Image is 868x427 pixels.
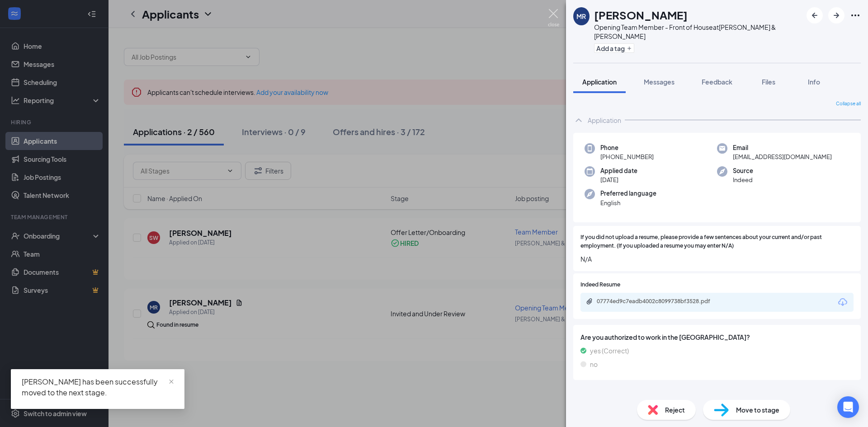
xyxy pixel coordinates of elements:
[831,10,842,21] svg: ArrowRight
[586,298,732,306] a: Paperclip07774ed9c7eadb4002c8099738bf3528.pdf
[733,152,832,161] span: [EMAIL_ADDRESS][DOMAIN_NAME]
[576,12,586,21] div: MR
[627,46,632,51] svg: Plus
[828,7,844,23] button: ArrowRight
[582,78,617,86] span: Application
[586,298,593,305] svg: Paperclip
[594,7,688,23] h1: [PERSON_NAME]
[590,359,598,369] span: no
[733,143,832,152] span: Email
[597,298,723,305] div: 07774ed9c7eadb4002c8099738bf3528.pdf
[808,78,820,86] span: Info
[600,152,654,161] span: [PHONE_NUMBER]
[22,376,174,398] div: [PERSON_NAME] has been successfully moved to the next stage.
[850,10,861,21] svg: Ellipses
[762,78,775,86] span: Files
[573,115,584,126] svg: ChevronUp
[644,78,675,86] span: Messages
[733,166,753,175] span: Source
[807,7,823,23] button: ArrowLeftNew
[590,346,629,356] span: yes (Correct)
[168,379,175,385] span: close
[600,175,637,184] span: [DATE]
[836,100,861,108] span: Collapse all
[837,396,859,418] div: Open Intercom Messenger
[580,233,854,250] span: If you did not upload a resume, please provide a few sentences about your current and/or past emp...
[600,166,637,175] span: Applied date
[809,10,820,21] svg: ArrowLeftNew
[600,143,654,152] span: Phone
[594,43,634,53] button: PlusAdd a tag
[594,23,802,41] div: Opening Team Member - Front of House at [PERSON_NAME] & [PERSON_NAME]
[665,405,685,415] span: Reject
[837,297,848,308] svg: Download
[733,175,753,184] span: Indeed
[588,116,621,125] div: Application
[600,189,656,198] span: Preferred language
[600,198,656,207] span: English
[736,405,779,415] span: Move to stage
[580,254,854,264] span: N/A
[702,78,732,86] span: Feedback
[580,281,620,289] span: Indeed Resume
[580,332,854,342] span: Are you authorized to work in the [GEOGRAPHIC_DATA]?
